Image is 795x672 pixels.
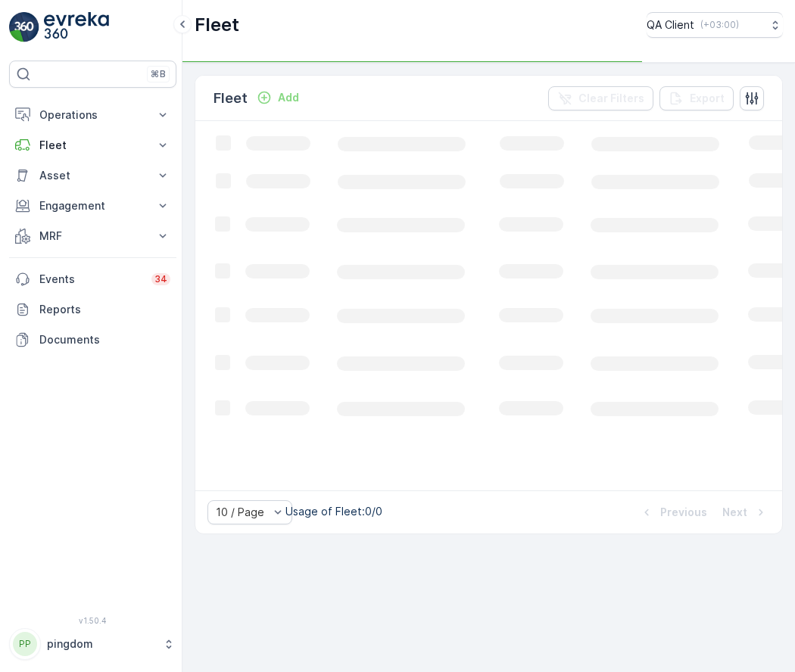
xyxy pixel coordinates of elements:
[9,160,176,191] button: Asset
[9,100,176,130] button: Operations
[39,107,146,123] p: Operations
[647,17,694,33] p: QA Client
[39,302,170,317] p: Reports
[9,294,176,325] a: Reports
[647,12,783,38] button: QA Client(+03:00)
[9,191,176,221] button: Engagement
[151,68,166,80] p: ⌘B
[154,273,167,285] p: 34
[721,503,770,521] button: Next
[9,616,176,625] span: v 1.50.4
[44,12,109,42] img: logo_light-DOdMpM7g.png
[548,86,653,110] button: Clear Filters
[9,264,176,294] a: Events34
[278,90,299,105] p: Add
[195,13,239,37] p: Fleet
[660,505,707,520] p: Previous
[690,91,725,106] p: Export
[578,91,644,106] p: Clear Filters
[9,12,39,42] img: logo
[638,503,709,521] button: Previous
[214,88,248,109] p: Fleet
[722,505,747,520] p: Next
[39,198,146,213] p: Engagement
[47,636,155,652] p: pingdom
[39,229,146,244] p: MRF
[39,138,146,153] p: Fleet
[9,221,176,251] button: MRF
[9,325,176,355] a: Documents
[39,272,142,287] p: Events
[13,632,37,656] div: PP
[285,504,382,519] p: Usage of Fleet : 0/0
[9,130,176,160] button: Fleet
[700,19,739,31] p: ( +03:00 )
[251,89,305,107] button: Add
[9,628,176,660] button: PPpingdom
[39,332,170,347] p: Documents
[659,86,734,110] button: Export
[39,168,146,183] p: Asset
